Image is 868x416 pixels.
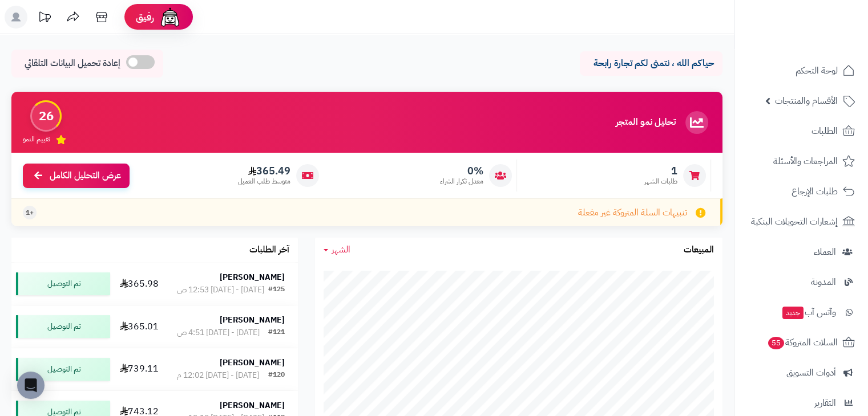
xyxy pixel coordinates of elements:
a: وآتس آبجديد [741,299,861,326]
div: [DATE] - [DATE] 12:53 ص [177,284,264,296]
span: عرض التحليل الكامل [50,169,121,182]
a: المدونة [741,268,861,296]
div: تم التوصيل [16,272,110,295]
img: ai-face.png [159,6,181,28]
span: 365.49 [238,165,290,177]
span: أدوات التسويق [786,365,836,381]
a: طلبات الإرجاع [741,178,861,205]
span: تقييم النمو [23,134,50,144]
a: لوحة التحكم [741,57,861,84]
span: رفيق [136,10,154,24]
span: تنبيهات السلة المتروكة غير مفعلة [578,206,687,219]
span: الطلبات [812,123,838,139]
strong: [PERSON_NAME] [220,357,285,369]
div: Open Intercom Messenger [17,372,45,399]
span: المدونة [811,274,836,290]
div: [DATE] - [DATE] 12:02 م [177,370,259,381]
div: #120 [268,370,285,381]
td: 365.01 [115,305,164,348]
span: السلات المتروكة [767,335,838,350]
a: إشعارات التحويلات البنكية [741,208,861,235]
td: 365.98 [115,263,164,305]
span: متوسط طلب العميل [238,177,290,186]
a: الشهر [324,243,350,256]
span: معدل تكرار الشراء [440,177,483,186]
div: تم التوصيل [16,358,110,381]
strong: [PERSON_NAME] [220,399,285,411]
a: الطلبات [741,117,861,145]
td: 739.11 [115,348,164,390]
strong: [PERSON_NAME] [220,271,285,283]
a: عرض التحليل الكامل [23,164,130,188]
h3: المبيعات [684,245,714,255]
span: الشهر [332,243,350,256]
span: جديد [782,307,804,319]
span: +1 [26,208,34,218]
span: وآتس آب [781,304,836,320]
span: المراجعات والأسئلة [773,153,838,169]
h3: آخر الطلبات [249,245,289,255]
a: المراجعات والأسئلة [741,148,861,175]
img: logo-2.png [790,30,857,54]
a: السلات المتروكة55 [741,329,861,356]
span: العملاء [814,244,836,260]
span: طلبات الشهر [644,177,677,186]
a: تحديثات المنصة [30,6,59,31]
span: 0% [440,165,483,177]
div: #121 [268,327,285,338]
span: إشعارات التحويلات البنكية [751,214,838,230]
span: لوحة التحكم [796,63,838,79]
span: التقارير [814,395,836,411]
div: تم التوصيل [16,315,110,338]
a: أدوات التسويق [741,359,861,386]
span: طلبات الإرجاع [792,183,838,199]
h3: تحليل نمو المتجر [616,117,676,128]
span: إعادة تحميل البيانات التلقائي [25,57,120,70]
div: #125 [268,284,285,296]
span: الأقسام والمنتجات [775,93,838,109]
p: حياكم الله ، نتمنى لكم تجارة رابحة [588,57,714,70]
span: 55 [768,337,784,349]
span: 1 [644,165,677,177]
div: [DATE] - [DATE] 4:51 ص [177,327,260,338]
a: العملاء [741,238,861,266]
strong: [PERSON_NAME] [220,314,285,326]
